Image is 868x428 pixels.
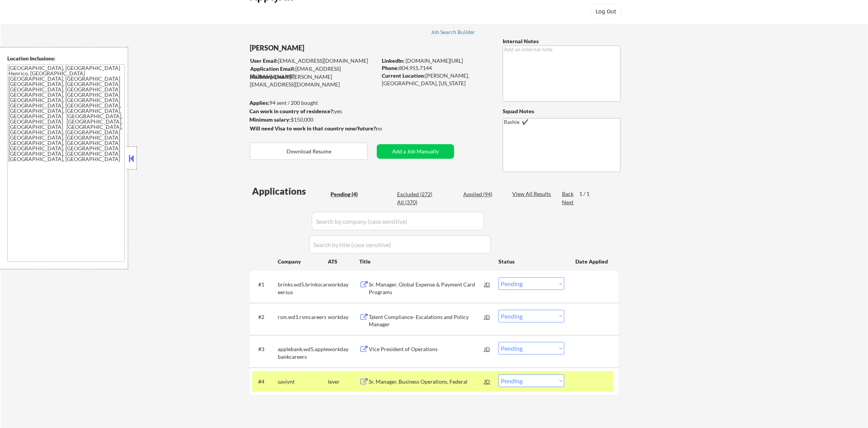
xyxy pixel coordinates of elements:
input: Search by company (case sensitive) [312,212,484,230]
div: [EMAIL_ADDRESS][DOMAIN_NAME] [250,65,377,80]
strong: Will need Visa to work in that country now/future?: [250,125,377,132]
div: brinks.wd5.brinkscareersus [278,281,328,296]
div: workday [328,313,359,321]
div: ATS [328,258,359,265]
div: Sr. Manager, Business Operations, Federal [369,378,484,386]
div: Vice President of Operations [369,345,484,353]
strong: Current Location: [382,72,425,79]
a: Job Search Builder [431,29,476,37]
div: rsm.wd1.rsmcareers [278,313,328,321]
div: JD [484,277,491,291]
div: JD [484,342,491,356]
div: Excluded (272) [397,190,435,198]
div: Applied (94) [463,190,502,198]
div: Internal Notes [503,37,620,45]
div: [PERSON_NAME][EMAIL_ADDRESS][DOMAIN_NAME] [250,73,377,88]
div: JD [484,310,491,324]
div: workday [328,345,359,353]
div: #1 [258,281,272,288]
div: Next [562,199,574,206]
div: [PERSON_NAME], [GEOGRAPHIC_DATA], [US_STATE] [382,72,490,87]
div: JD [484,374,491,388]
div: lever [328,378,359,386]
div: Date Applied [575,258,609,265]
div: Squad Notes [503,107,620,115]
div: no [376,125,398,132]
button: Add a Job Manually [377,144,454,159]
strong: Phone: [382,65,399,71]
div: 1 / 1 [579,190,597,198]
div: #4 [258,378,272,386]
strong: Minimum salary: [249,116,291,123]
div: 804.955.7144 [382,64,490,72]
div: yes [249,107,375,115]
input: Search by title (case sensitive) [309,235,491,254]
strong: LinkedIn: [382,57,404,64]
div: All (370) [397,199,435,206]
div: Applications [252,187,328,196]
div: Talent Compliance- Escalations and Policy Manager [369,313,484,328]
div: applebank.wd5.applebankcareers [278,345,328,360]
div: Company [278,258,328,265]
button: Log Out [591,4,621,19]
div: Status [498,254,564,268]
div: #3 [258,345,272,353]
strong: Applies: [249,99,269,106]
strong: Can work in country of residence?: [249,108,334,114]
div: Sr. Manager, Global Expense & Payment Card Programs [369,281,484,296]
button: Download Resume [250,143,368,160]
div: #2 [258,313,272,321]
div: View All Results [512,190,553,198]
div: Title [359,258,491,265]
div: 94 sent / 200 bought [249,99,377,107]
div: [PERSON_NAME] [250,43,407,53]
a: [DOMAIN_NAME][URL] [406,57,463,64]
div: Back [562,190,574,198]
div: saviynt [278,378,328,386]
div: Location Inclusions: [7,55,125,62]
div: Job Search Builder [431,29,476,35]
div: workday [328,281,359,288]
div: [EMAIL_ADDRESS][DOMAIN_NAME] [250,57,377,65]
div: Pending (4) [331,190,369,198]
strong: Mailslurp Email: [250,73,290,80]
strong: Application Email: [250,65,295,72]
strong: User Email: [250,57,278,64]
div: $150,000 [249,116,377,124]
